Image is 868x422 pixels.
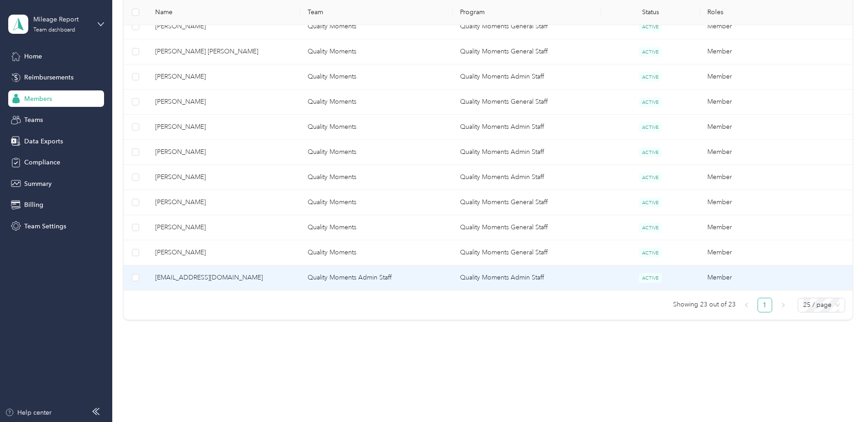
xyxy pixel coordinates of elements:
span: Name [155,9,293,16]
li: 1 [758,298,772,312]
span: ACTIVE [639,148,662,157]
td: Shaleen Hogan [148,215,300,240]
td: Member [700,165,852,190]
span: ACTIVE [639,122,662,132]
span: Billing [24,200,43,210]
span: Reimbursements [24,73,73,82]
td: Hannah Paine [148,90,300,115]
span: Data Exports [24,137,63,146]
td: Quality Moments Admin Staff [453,165,601,190]
td: Connor Tyo [148,39,300,64]
td: Thomas Paghi [148,115,300,140]
span: ACTIVE [639,22,662,32]
span: Home [24,52,42,61]
span: ACTIVE [639,248,662,258]
td: Quality Moments [300,140,453,165]
span: Teams [24,115,43,125]
td: Quality Moments General Staff [453,215,601,240]
td: Ida Hill [148,190,300,215]
span: ACTIVE [639,72,662,82]
td: Quality Moments [300,39,453,64]
span: Members [24,94,52,104]
span: Compliance [24,158,60,167]
span: ACTIVE [639,273,662,283]
span: ACTIVE [639,198,662,207]
div: Team dashboard [33,27,75,33]
span: [PERSON_NAME] [155,72,293,82]
td: Member [700,215,852,240]
td: Member [700,190,852,215]
td: Member [700,265,852,290]
button: right [776,298,790,312]
td: Quality Moments General Staff [453,90,601,115]
span: [PERSON_NAME] [155,222,293,232]
td: Crystal Urrutia [148,140,300,165]
td: Member [700,240,852,265]
td: Quality Moments [300,115,453,140]
span: Summary [24,179,52,189]
td: Kristen Oliver [148,240,300,265]
td: Amanda Williamson [148,165,300,190]
td: Quality Moments Admin Staff [453,265,601,290]
div: Page Size [798,298,845,312]
td: Quality Moments [300,64,453,90]
td: merissahanish@qualitymomentsohio.com [148,265,300,290]
span: ACTIVE [639,97,662,107]
span: [PERSON_NAME] [PERSON_NAME] [155,47,293,57]
span: ACTIVE [639,47,662,57]
td: Quality Moments [300,240,453,265]
td: Quality Moments Admin Staff [453,140,601,165]
td: Quality Moments Admin Staff [453,64,601,90]
span: [PERSON_NAME] [155,21,293,32]
span: [EMAIL_ADDRESS][DOMAIN_NAME] [155,273,293,283]
span: Team Settings [24,222,66,231]
span: [PERSON_NAME] [155,248,293,258]
span: 25 / page [803,298,840,312]
td: Quality Moments [300,14,453,39]
td: Member [700,39,852,64]
span: ACTIVE [639,173,662,182]
td: Quality Moments [300,190,453,215]
td: Michael Lawson [148,64,300,90]
span: [PERSON_NAME] [155,197,293,207]
td: Quality Moments [300,165,453,190]
a: 1 [758,298,772,312]
li: Previous Page [739,298,754,312]
div: Mileage Report [33,15,90,24]
span: left [744,302,749,308]
td: Quality Moments General Staff [453,190,601,215]
span: [PERSON_NAME] [155,172,293,182]
td: Quality Moments Admin Staff [453,115,601,140]
td: Quality Moments [300,90,453,115]
td: Member [700,140,852,165]
td: Quality Moments General Staff [453,14,601,39]
span: [PERSON_NAME] [155,97,293,107]
td: Member [700,115,852,140]
span: Showing 23 out of 23 [673,298,736,311]
span: right [780,302,786,308]
td: Quality Moments [300,215,453,240]
iframe: Everlance-gr Chat Button Frame [817,371,868,422]
li: Next Page [776,298,790,312]
span: [PERSON_NAME] [155,122,293,132]
span: ACTIVE [639,223,662,232]
button: left [739,298,754,312]
td: Quality Moments Admin Staff [300,265,453,290]
td: Quality Moments General Staff [453,39,601,64]
td: Member [700,14,852,39]
button: Help center [5,408,52,417]
span: [PERSON_NAME] [155,147,293,157]
td: Member [700,90,852,115]
td: Alyssa Bushong [148,14,300,39]
td: Quality Moments General Staff [453,240,601,265]
td: Member [700,64,852,90]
